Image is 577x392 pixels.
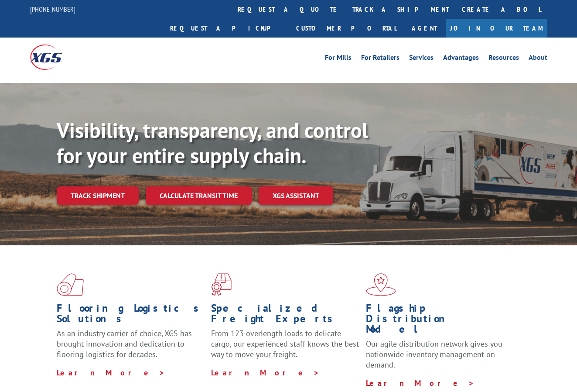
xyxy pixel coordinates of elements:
[443,54,479,64] a: Advantages
[409,54,434,64] a: Services
[529,54,547,64] a: About
[366,303,514,339] h1: Flagship Distribution Model
[488,54,519,64] a: Resources
[211,303,359,328] h1: Specialized Freight Experts
[146,186,252,205] a: Calculate transit time
[325,54,352,64] a: For Mills
[211,328,359,367] p: From 123 overlength loads to delicate cargo, our experienced staff knows the best way to move you...
[57,368,165,378] a: Learn More >
[366,273,396,296] img: xgs-icon-flagship-distribution-model-red
[403,19,446,38] a: Agent
[446,19,547,38] a: Join Our Team
[30,5,75,14] a: [PHONE_NUMBER]
[211,368,320,378] a: Learn More >
[57,303,205,328] h1: Flooring Logistics Solutions
[361,54,399,64] a: For Retailers
[366,339,502,370] span: Our agile distribution network gives you nationwide inventory management on demand.
[57,328,192,359] span: As an industry carrier of choice, XGS has brought innovation and dedication to flooring logistics...
[259,186,333,205] a: XGS ASSISTANT
[164,19,290,38] a: Request a pickup
[290,19,403,38] a: Customer Portal
[366,378,475,388] a: Learn More >
[57,186,139,205] a: Track shipment
[57,117,368,169] b: Visibility, transparency, and control for your entire supply chain.
[211,273,232,296] img: xgs-icon-focused-on-flooring-red
[57,273,84,296] img: xgs-icon-total-supply-chain-intelligence-red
